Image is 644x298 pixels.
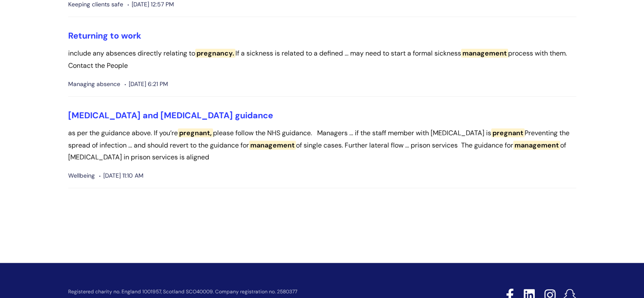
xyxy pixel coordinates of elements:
[195,49,235,58] span: pregnancy.
[68,289,446,295] p: Registered charity no. England 1001957, Scotland SCO40009. Company registration no. 2580377
[68,30,141,41] a: Returning to work
[68,170,95,181] span: Wellbeing
[513,141,560,150] span: management
[461,49,508,58] span: management
[68,127,576,164] p: as per the guidance above. If you’re please follow the NHS guidance. Managers ... if the staff me...
[68,79,120,89] span: Managing absence
[99,170,144,181] span: [DATE] 11:10 AM
[491,128,525,137] span: pregnant
[249,141,296,150] span: management
[68,110,273,121] a: [MEDICAL_DATA] and [MEDICAL_DATA] guidance
[124,79,168,89] span: [DATE] 6:21 PM
[68,47,576,72] p: include any absences directly relating to If a sickness is related to a defined ... may need to s...
[178,128,213,137] span: pregnant,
